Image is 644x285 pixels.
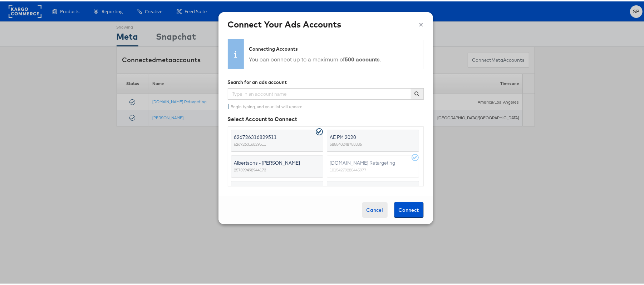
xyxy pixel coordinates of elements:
strong: 500 accounts [345,54,380,61]
span: 626726316829511 [234,139,266,146]
input: Type in an account name [228,87,411,98]
div: Begin typing, and your list will update [228,102,423,108]
span: Albertsons - [PERSON_NAME] [234,158,311,165]
strong: Search for an ads account [228,78,287,84]
span: 257599498944173 [234,165,266,172]
button: × [419,17,424,27]
button: Connect [394,200,424,217]
h4: Connect Your Ads Accounts [228,17,424,29]
span: 626726316829511 [234,132,311,139]
span: At Home Paid Social [234,184,311,191]
strong: Connecting Accounts [249,45,298,50]
span: Bergdorf [PERSON_NAME] (Kargo) [330,184,407,191]
span: AE PM 2020 [330,132,407,139]
span: 585540248758886 [330,139,362,146]
div: Cancel [362,201,388,216]
div: You can connect up to a maximum of . [249,54,381,62]
strong: Select Account to Connect [228,114,297,121]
